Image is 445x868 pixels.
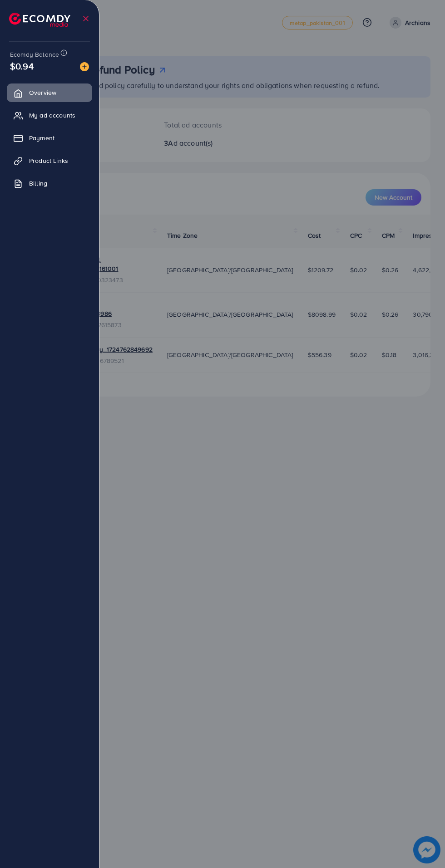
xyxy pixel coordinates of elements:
a: Payment [7,129,92,147]
a: Overview [7,83,92,102]
a: My ad accounts [7,106,92,124]
span: $0.94 [10,59,34,73]
a: Billing [7,174,92,192]
img: image [80,62,89,71]
span: Ecomdy Balance [10,50,59,59]
span: Overview [29,88,56,97]
span: Product Links [29,156,68,165]
img: logo [9,13,70,27]
span: Payment [29,133,54,142]
span: My ad accounts [29,111,75,120]
a: Product Links [7,152,92,170]
span: Billing [29,179,47,188]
